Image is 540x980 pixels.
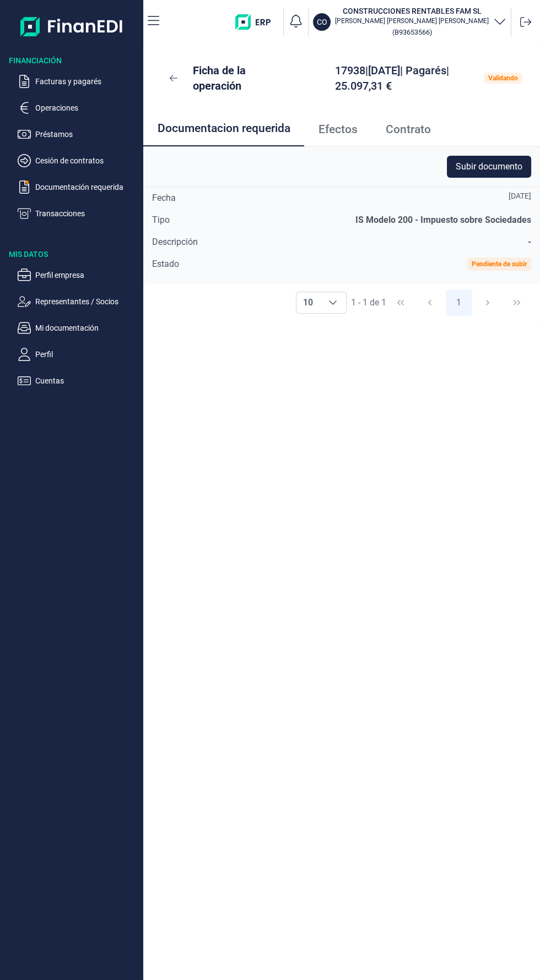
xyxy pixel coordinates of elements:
[35,321,139,335] p: Mi documentación
[35,295,139,308] p: Representantes / Socios
[35,348,139,361] p: Perfil
[193,63,282,94] p: Ficha de la operación
[488,75,518,81] div: Validando
[304,111,371,147] a: Efectos
[18,75,139,88] button: Facturas y pagarés
[509,191,531,200] div: [DATE]
[35,180,139,194] p: Documentación requerida
[152,191,176,205] div: Fecha
[456,160,522,173] span: Subir documento
[504,289,530,316] button: Last Page
[446,289,472,316] button: Page 1
[18,180,139,194] button: Documentación requerida
[351,298,386,307] span: 1 - 1 de 1
[447,156,531,178] button: Subir documento
[417,289,443,316] button: Previous Page
[335,64,449,92] span: 17938 | [DATE] | Pagarés | 25.097,31 €
[335,17,489,25] p: [PERSON_NAME] [PERSON_NAME] [PERSON_NAME]
[18,101,139,114] button: Operaciones
[387,289,414,316] button: First Page
[18,295,139,308] button: Representantes / Socios
[152,213,170,227] div: Tipo
[371,111,445,147] a: Contrato
[472,261,527,267] div: Pendiente de subir
[320,292,346,313] div: Choose
[35,101,139,114] p: Operaciones
[313,6,506,39] button: COCONSTRUCCIONES RENTABLES FAM SL[PERSON_NAME] [PERSON_NAME] [PERSON_NAME](B93653566)
[528,237,531,247] span: -
[18,348,139,361] button: Perfil
[35,154,139,167] p: Cesión de contratos
[158,123,290,134] span: Documentacion requerida
[143,111,304,147] a: Documentacion requerida
[335,6,489,17] h3: CONSTRUCCIONES RENTABLES FAM SL
[386,124,431,135] span: Contrato
[18,321,139,335] button: Mi documentación
[35,374,139,387] p: Cuentas
[318,124,358,135] span: Efectos
[18,207,139,220] button: Transacciones
[35,207,139,220] p: Transacciones
[392,28,432,36] small: Copiar cif
[235,14,279,30] img: erp
[296,292,320,313] span: 10
[18,374,139,387] button: Cuentas
[152,236,198,249] div: Descripción
[152,258,179,271] div: Estado
[355,215,531,225] span: IS Modelo 200 - Impuesto sobre Sociedades
[35,269,139,282] p: Perfil empresa
[35,75,139,88] p: Facturas y pagarés
[143,146,540,284] div: Subir documentoFecha[DATE]TipoIS Modelo 200 - Impuesto sobre SociedadesDescripción-EstadoPendient...
[18,269,139,282] button: Perfil empresa
[35,128,139,141] p: Préstamos
[474,289,501,316] button: Next Page
[20,9,123,44] img: Logo de aplicación
[18,128,139,141] button: Préstamos
[317,17,327,28] p: CO
[18,154,139,167] button: Cesión de contratos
